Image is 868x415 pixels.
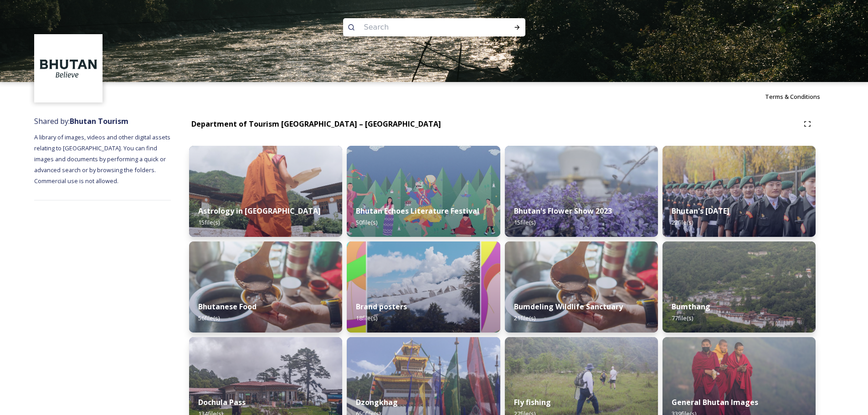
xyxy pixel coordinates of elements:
strong: General Bhutan Images [672,397,758,407]
strong: Bumdeling Wildlife Sanctuary [514,302,623,312]
strong: Bhutan Echoes Literature Festival [356,206,479,216]
span: Shared by: [34,116,128,126]
img: Bhutan_Believe_800_1000_4.jpg [347,241,500,333]
strong: Dzongkhag [356,397,398,407]
span: 21 file(s) [514,314,535,322]
img: Bhutan%2520Echoes7.jpg [347,146,500,237]
img: Bhutan%2520Flower%2520Show2.jpg [505,146,658,237]
span: Terms & Conditions [765,92,820,101]
img: Bumthang%2520180723%2520by%2520Amp%2520Sripimanwat-20.jpg [663,241,816,333]
span: 50 file(s) [356,218,377,226]
img: Bhutan%2520National%2520Day10.jpg [663,146,816,237]
input: Search [360,17,484,37]
span: 77 file(s) [672,314,693,322]
span: 56 file(s) [198,314,220,322]
strong: Department of Tourism [GEOGRAPHIC_DATA] – [GEOGRAPHIC_DATA] [191,119,441,129]
span: 15 file(s) [514,218,535,226]
strong: Bhutan's [DATE] [672,206,729,216]
a: Terms & Conditions [765,91,834,102]
img: Bumdeling%2520090723%2520by%2520Amp%2520Sripimanwat-4%25202.jpg [505,241,658,333]
img: _SCH1465.jpg [189,146,342,237]
strong: Brand posters [356,302,407,312]
strong: Bhutan's Flower Show 2023 [514,206,612,216]
span: 22 file(s) [672,218,693,226]
strong: Bhutanese Food [198,302,257,312]
span: A library of images, videos and other digital assets relating to [GEOGRAPHIC_DATA]. You can find ... [34,133,172,185]
span: 18 file(s) [356,314,377,322]
img: Bumdeling%2520090723%2520by%2520Amp%2520Sripimanwat-4.jpg [189,241,342,333]
strong: Astrology in [GEOGRAPHIC_DATA] [198,206,321,216]
strong: Dochula Pass [198,397,246,407]
img: BT_Logo_BB_Lockup_CMYK_High%2520Res.jpg [36,36,102,102]
strong: Fly fishing [514,397,551,407]
strong: Bumthang [672,302,710,312]
strong: Bhutan Tourism [70,116,128,126]
span: 15 file(s) [198,218,220,226]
